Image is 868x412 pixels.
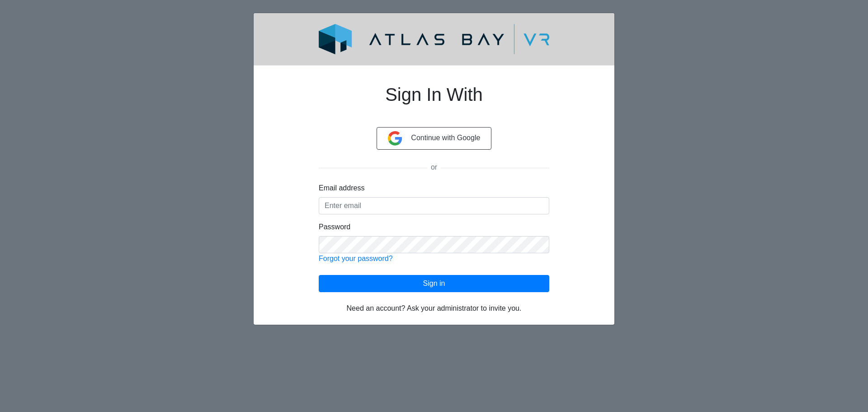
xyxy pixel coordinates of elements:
button: Continue with Google [377,127,492,150]
button: Sign in [319,275,549,292]
label: Password [319,222,350,232]
span: Continue with Google [411,134,480,142]
iframe: Ybug feedback widget [7,394,60,412]
a: Forgot your password? [319,255,393,262]
span: Need an account? Ask your administrator to invite you. [347,304,522,312]
img: logo [297,24,571,54]
label: Email address [319,183,364,194]
h1: Sign In With [319,73,549,127]
span: or [427,163,441,171]
input: Enter email [319,197,549,214]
